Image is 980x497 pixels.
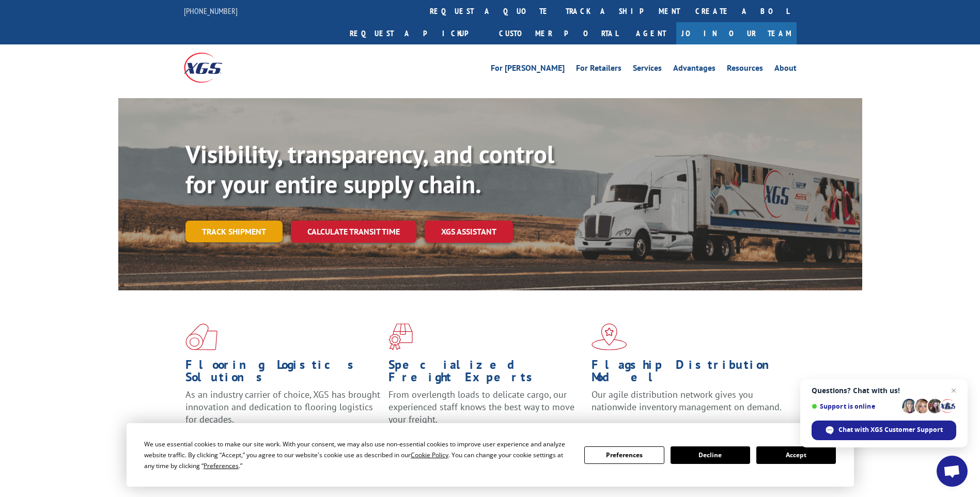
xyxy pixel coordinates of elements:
[626,22,676,44] a: Agent
[425,221,513,243] a: XGS ASSISTANT
[342,22,491,44] a: Request a pickup
[411,451,448,459] span: Cookie Policy
[592,389,782,413] span: Our agile distribution network gives you nationwide inventory management on demand.
[576,64,621,75] a: For Retailers
[185,323,217,350] img: xgs-icon-total-supply-chain-intelligence-red
[676,22,797,44] a: Join Our Team
[592,323,627,350] img: xgs-icon-flagship-distribution-model-red
[204,461,239,470] span: Preferences
[388,323,413,350] img: xgs-icon-focused-on-flooring-red
[774,64,797,75] a: About
[592,423,720,434] a: Learn More >
[756,446,836,464] button: Accept
[584,446,664,464] button: Preferences
[388,389,584,434] p: From overlength loads to delicate cargo, our experienced staff knows the best way to move your fr...
[185,221,283,242] a: Track shipment
[592,359,787,389] h1: Flagship Distribution Model
[727,64,763,75] a: Resources
[127,423,854,487] div: Cookie Consent Prompt
[491,64,565,75] a: For [PERSON_NAME]
[291,221,416,243] a: Calculate transit time
[812,386,956,395] span: Questions? Chat with us!
[812,421,956,440] div: Chat with XGS Customer Support
[185,138,554,200] b: Visibility, transparency, and control for your entire supply chain.
[673,64,715,75] a: Advantages
[184,6,238,16] a: [PHONE_NUMBER]
[491,22,626,44] a: Customer Portal
[388,359,584,389] h1: Specialized Freight Experts
[144,439,572,471] div: We use essential cookies to make our site work. With your consent, we may also use non-essential ...
[937,456,968,487] div: Open chat
[947,384,960,397] span: Close chat
[633,64,662,75] a: Services
[671,446,750,464] button: Decline
[185,359,381,389] h1: Flooring Logistics Solutions
[185,389,380,425] span: As an industry carrier of choice, XGS has brought innovation and dedication to flooring logistics...
[838,425,943,434] span: Chat with XGS Customer Support
[812,402,898,410] span: Support is online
